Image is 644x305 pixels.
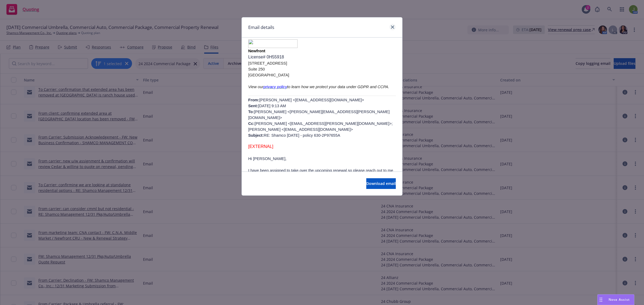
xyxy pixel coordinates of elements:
span: Nova Assist [609,297,630,302]
button: Nova Assist [597,294,634,305]
span: License# 0H55918 [248,55,284,59]
span: From: [248,98,259,102]
button: Download email [366,178,396,189]
span: [EXTERNAL] [248,144,273,149]
b: Subject: [248,133,264,137]
span: Newfront [248,49,265,53]
a: close [389,24,396,30]
span: [GEOGRAPHIC_DATA] [248,73,289,77]
span: Suite 250 [248,67,265,71]
b: To: [248,110,254,114]
b: Sent: [248,104,258,108]
b: Cc: [248,121,255,126]
span: [STREET_ADDRESS] [248,61,287,65]
span: . [388,85,389,89]
span: [PERSON_NAME] <[EMAIL_ADDRESS][DOMAIN_NAME]> [DATE] 9:13 AM [PERSON_NAME] <[PERSON_NAME][EMAIL_AD... [248,98,393,137]
img: image004.png@01DB2620.E1DE41D0 [248,39,298,48]
span: View our to learn how we protect your data under GDPR and CCPA [248,85,388,89]
span: I have been assigned to take over the upcoming renewal so please reach out to me with any additio... [248,168,393,196]
span: Download email [366,181,396,186]
a: privacy policy [264,85,287,89]
h1: Email details [248,24,274,31]
span: Hi [PERSON_NAME], [248,157,287,161]
div: Drag to move [598,295,604,305]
